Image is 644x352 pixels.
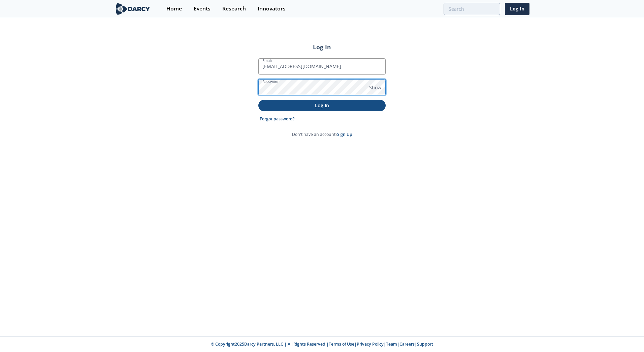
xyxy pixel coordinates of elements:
[505,3,529,15] a: Log In
[386,341,397,347] a: Team
[260,116,295,122] a: Forgot password?
[166,6,182,11] div: Home
[444,3,500,15] input: Advanced Search
[417,341,433,347] a: Support
[258,100,386,111] button: Log In
[258,6,286,11] div: Innovators
[329,341,354,347] a: Terms of Use
[369,84,381,91] span: Show
[357,341,384,347] a: Privacy Policy
[222,6,246,11] div: Research
[194,6,211,11] div: Events
[73,341,571,347] p: © Copyright 2025 Darcy Partners, LLC | All Rights Reserved | | | | |
[115,3,151,15] img: logo-wide.svg
[258,42,386,51] h2: Log In
[337,131,352,137] a: Sign Up
[263,102,381,109] p: Log In
[399,341,415,347] a: Careers
[262,58,272,63] label: Email
[262,79,279,84] label: Password
[292,131,352,138] p: Don't have an account?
